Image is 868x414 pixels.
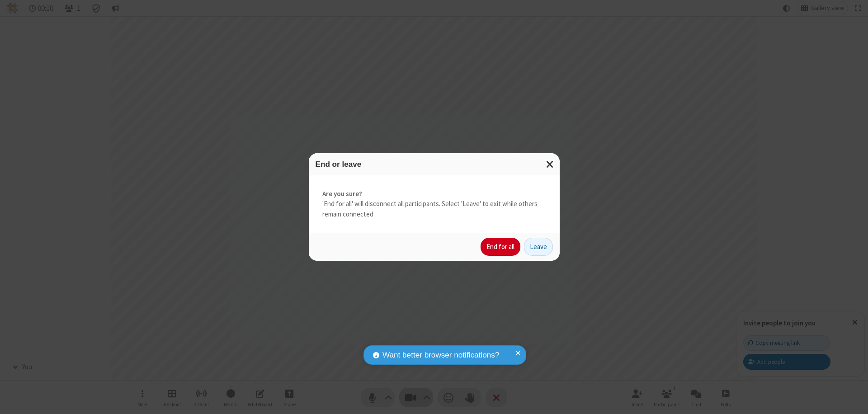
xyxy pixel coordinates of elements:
div: 'End for all' will disconnect all participants. Select 'Leave' to exit while others remain connec... [309,175,560,233]
h3: End or leave [316,160,553,169]
button: End for all [481,238,520,256]
button: Close modal [541,153,560,175]
strong: Are you sure? [322,189,546,199]
button: Leave [524,238,553,256]
span: Want better browser notifications? [382,349,499,361]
